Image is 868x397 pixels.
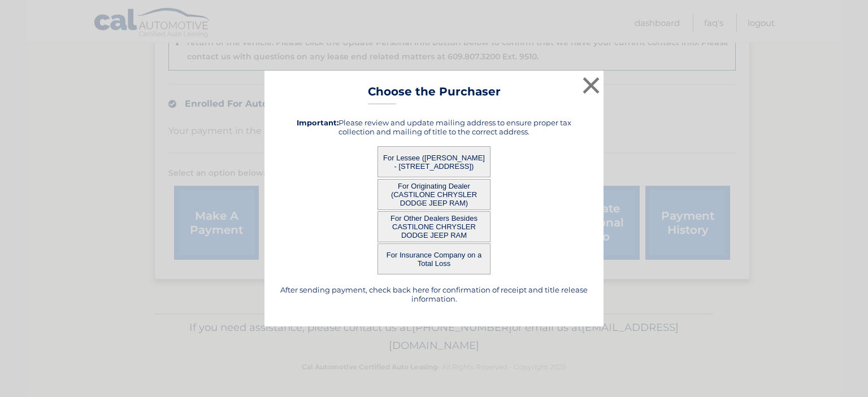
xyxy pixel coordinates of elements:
[297,118,338,127] strong: Important:
[377,179,491,210] button: For Originating Dealer (CASTILONE CHRYSLER DODGE JEEP RAM)
[580,74,602,97] button: ×
[279,118,589,136] h5: Please review and update mailing address to ensure proper tax collection and mailing of title to ...
[377,243,491,274] button: For Insurance Company on a Total Loss
[377,211,491,242] button: For Other Dealers Besides CASTILONE CHRYSLER DODGE JEEP RAM
[279,285,589,303] h5: After sending payment, check back here for confirmation of receipt and title release information.
[377,146,491,177] button: For Lessee ([PERSON_NAME] - [STREET_ADDRESS])
[368,85,501,104] h3: Choose the Purchaser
